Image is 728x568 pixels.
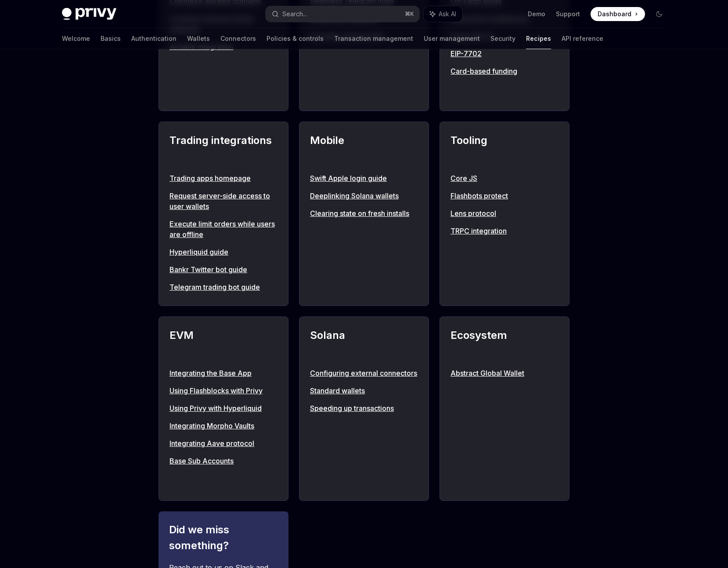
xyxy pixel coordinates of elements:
a: Authentication [131,28,177,49]
a: Dashboard [591,7,645,21]
a: Lens protocol [450,208,559,219]
a: Using Flashblocks with Privy [169,385,278,396]
div: Search... [282,9,307,19]
a: Bankr Twitter bot guide [169,264,278,275]
a: Base Sub Accounts [169,456,278,466]
a: Connectors [220,28,256,49]
a: Support [556,10,580,18]
a: Integrating Aave protocol [169,438,278,449]
a: Integrating the Base App [169,368,278,378]
a: Telegram trading bot guide [169,282,278,292]
h2: Ecosystem [450,327,559,359]
span: ⌘ K [405,11,414,18]
a: EIP-7702 [450,48,559,59]
h2: Mobile [310,133,418,164]
span: Ask AI [439,10,456,18]
a: Recipes [526,28,551,49]
a: Clearing state on fresh installs [310,208,418,219]
a: Policies & controls [267,28,324,49]
h2: Solana [310,327,418,359]
a: Welcome [62,28,90,49]
a: Configuring external connectors [310,368,418,378]
a: Hyperliquid guide [169,247,278,257]
a: Core JS [450,173,559,183]
a: Integrating Morpho Vaults [169,421,278,431]
button: Ask AI [424,6,462,22]
h2: Did we miss something? [169,522,278,554]
a: Demo [528,10,545,18]
a: Flashbots protect [450,191,559,201]
a: Using Privy with Hyperliquid [169,403,278,413]
a: Request server-side access to user wallets [169,191,278,212]
a: Trading apps homepage [169,173,278,183]
a: TRPC integration [450,226,559,236]
a: User management [424,28,480,49]
h2: Trading integrations [169,133,278,164]
a: Transaction management [334,28,413,49]
img: dark logo [62,8,116,20]
h2: Tooling [450,133,559,164]
a: Wallets [187,28,210,49]
button: Search...⌘K [266,6,419,22]
a: Abstract Global Wallet [450,368,559,378]
h2: EVM [169,327,278,359]
a: Standard wallets [310,385,418,396]
a: Speeding up transactions [310,403,418,413]
button: Toggle dark mode [652,7,666,21]
a: Security [490,28,515,49]
a: API reference [562,28,603,49]
a: Deeplinking Solana wallets [310,191,418,201]
a: Execute limit orders while users are offline [169,219,278,240]
a: Card-based funding [450,66,559,76]
a: Swift Apple login guide [310,173,418,183]
span: Dashboard [598,10,631,18]
a: Basics [101,28,121,49]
